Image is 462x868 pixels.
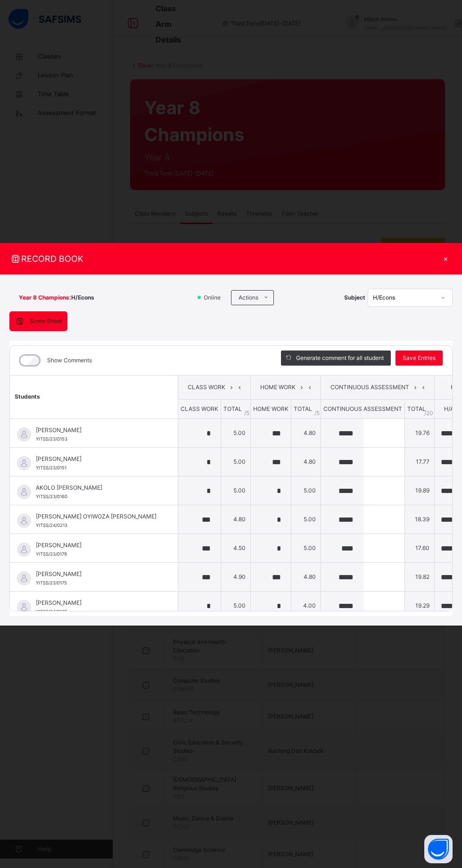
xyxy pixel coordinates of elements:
span: YITSS/24/0213 [36,523,67,528]
span: YITSS/23/0153 [36,436,67,442]
span: Score Sheet [30,317,62,325]
span: [PERSON_NAME] [36,570,157,578]
span: Generate comment for all student [296,354,384,362]
td: 19.89 [405,476,435,505]
span: [PERSON_NAME] [36,541,157,550]
label: Show Comments [47,356,92,365]
img: default.svg [17,542,31,557]
td: 19.82 [405,563,435,592]
span: CLASS WORK [185,383,227,392]
td: 17.77 [405,448,435,476]
td: 5.00 [221,448,251,476]
td: 17.60 [405,534,435,563]
td: 19.76 [405,419,435,448]
img: default.svg [17,600,31,614]
span: H/A [444,405,454,412]
span: Save Entries [403,354,436,362]
span: [PERSON_NAME] [36,599,157,607]
td: 5.00 [291,534,321,563]
span: TOTAL [294,405,312,412]
span: YITSS/23/0179 [36,551,67,557]
td: 5.00 [221,419,251,448]
button: Open asap [424,835,453,863]
span: CLASS WORK [181,405,218,412]
td: 4.80 [291,448,321,476]
img: default.svg [17,456,31,470]
span: CONTINUOUS ASSESSMENT [323,405,402,412]
span: [PERSON_NAME] OYIWOZA [PERSON_NAME] [36,512,157,521]
span: YITSS/23/0160 [36,494,67,499]
span: [PERSON_NAME] [36,455,157,463]
span: / 5 [314,409,320,417]
span: HOME WORK [258,383,297,392]
span: Year 8 Champions : [19,293,71,302]
span: Students [15,393,40,400]
span: Subject [344,293,365,302]
td: 4.00 [291,592,321,620]
img: default.svg [17,485,31,499]
img: default.svg [17,514,31,528]
td: 4.50 [221,534,251,563]
img: default.svg [17,571,31,585]
span: / 5 [244,409,249,417]
span: TOTAL [407,405,426,412]
span: HOME WORK [253,405,289,412]
span: / 20 [424,409,433,417]
span: [PERSON_NAME] [36,426,157,434]
td: 5.00 [291,476,321,505]
td: 5.00 [221,476,251,505]
span: RECORD BOOK [9,252,438,265]
span: YITSS/24/0215 [36,609,67,614]
td: 4.90 [221,563,251,592]
td: 4.80 [291,419,321,448]
td: 19.29 [405,592,435,620]
img: default.svg [17,427,31,442]
span: AKOLO [PERSON_NAME] [36,484,157,492]
span: CONTINUOUS ASSESSMENT [328,383,411,392]
div: H/Econs [373,293,435,302]
span: TOTAL [223,405,242,412]
span: YITSS/23/0175 [36,580,67,585]
td: 18.39 [405,505,435,534]
span: Actions [239,293,258,302]
div: × [438,252,453,265]
span: YITSS/23/0151 [36,465,66,470]
td: 5.00 [291,505,321,534]
td: 4.80 [221,505,251,534]
td: 5.00 [221,592,251,620]
td: 4.80 [291,563,321,592]
span: H/Econs [71,293,94,302]
span: Online [203,293,226,302]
